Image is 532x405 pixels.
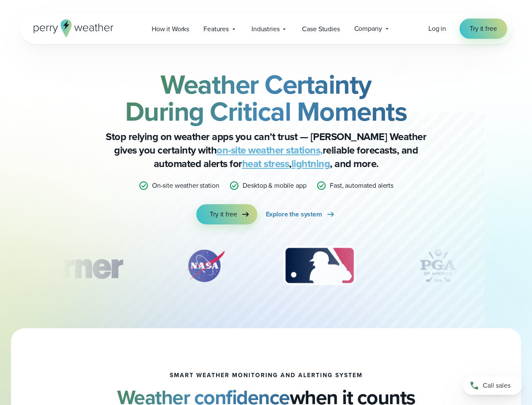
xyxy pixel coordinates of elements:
h1: smart weather monitoring and alerting system [170,372,363,379]
p: Desktop & mobile app [243,181,306,191]
a: lightning [291,156,330,171]
div: 1 of 12 [15,245,135,287]
span: How it Works [152,24,189,34]
a: Try it free [460,19,507,39]
span: Log in [428,24,446,33]
span: Company [354,24,382,34]
p: Stop relying on weather apps you can’t trust — [PERSON_NAME] Weather gives you certainty with rel... [98,130,435,170]
span: Call sales [483,381,511,391]
a: Log in [428,24,446,34]
img: Turner-Construction_1.svg [15,245,135,287]
img: MLB.svg [275,245,364,287]
span: Try it free [470,24,497,34]
a: Call sales [463,376,522,395]
p: Fast, automated alerts [330,181,393,191]
p: On-site weather station [152,181,219,191]
a: on-site weather stations, [217,143,323,158]
a: Case Studies [295,20,347,38]
a: Try it free [196,204,257,224]
img: NASA.svg [176,245,235,287]
span: Features [203,24,229,34]
a: Explore the system [266,204,336,224]
div: 3 of 12 [275,245,364,287]
div: slideshow [62,245,470,291]
div: 2 of 12 [176,245,235,287]
span: Try it free [210,209,237,219]
strong: Weather Certainty During Critical Moments [125,65,407,131]
div: 4 of 12 [404,245,472,287]
span: Explore the system [266,209,322,219]
span: Industries [251,24,279,34]
a: How it Works [144,20,196,38]
a: heat stress [242,156,289,171]
span: Case Studies [302,24,340,34]
img: PGA.svg [404,245,472,287]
